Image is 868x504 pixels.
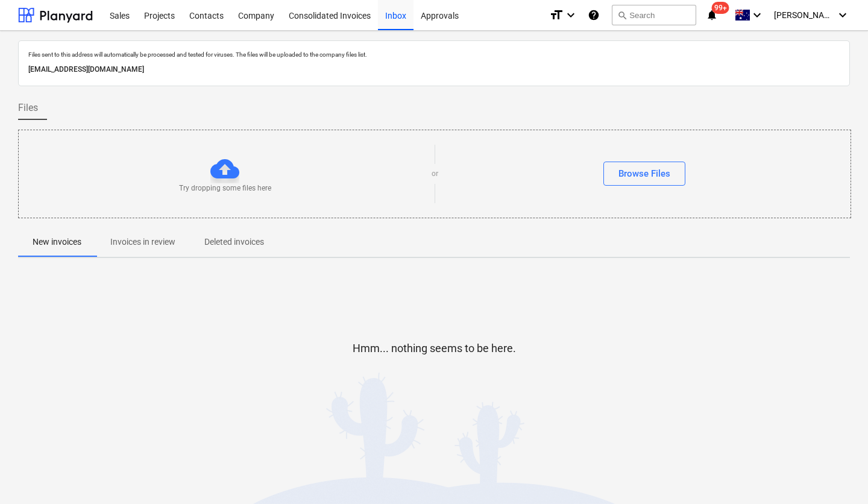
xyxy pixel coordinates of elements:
[603,162,685,186] button: Browse Files
[618,166,670,181] div: Browse Files
[353,341,516,356] p: Hmm... nothing seems to be here.
[617,10,627,20] span: search
[808,446,868,504] iframe: Chat Widget
[110,236,175,248] p: Invoices in review
[33,236,81,248] p: New invoices
[179,183,271,194] p: Try dropping some files here
[588,8,600,22] i: Knowledge base
[712,2,729,14] span: 99+
[564,8,578,22] i: keyboard_arrow_down
[612,5,696,25] button: Search
[432,169,438,179] p: or
[706,8,718,22] i: notifications
[750,8,764,22] i: keyboard_arrow_down
[18,101,38,115] span: Files
[835,8,850,22] i: keyboard_arrow_down
[774,10,834,20] span: [PERSON_NAME]
[549,8,564,22] i: format_size
[204,236,264,248] p: Deleted invoices
[28,63,840,76] p: [EMAIL_ADDRESS][DOMAIN_NAME]
[18,130,851,218] div: Try dropping some files hereorBrowse Files
[28,51,840,58] p: Files sent to this address will automatically be processed and tested for viruses. The files will...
